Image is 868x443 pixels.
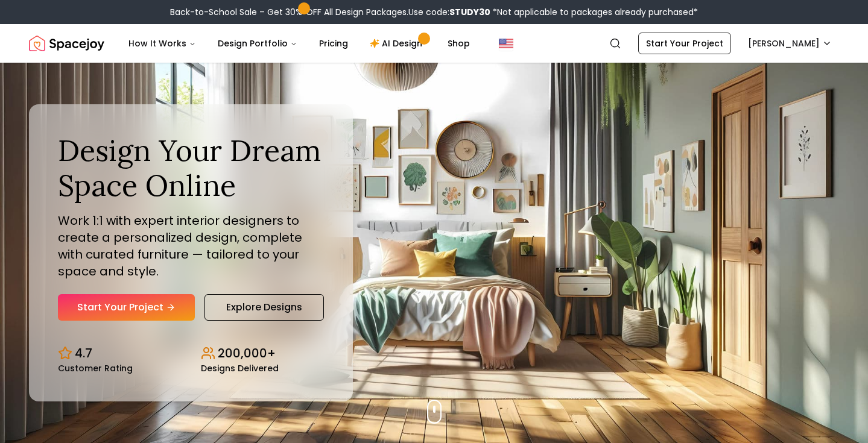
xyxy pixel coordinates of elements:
[29,31,104,55] img: Spacejoy Logo
[170,6,698,18] div: Back-to-School Sale – Get 30% OFF All Design Packages.
[449,6,490,18] b: STUDY30
[29,24,839,63] nav: Global
[58,294,195,321] a: Start Your Project
[119,31,480,55] nav: Main
[499,36,513,51] img: United States
[208,31,307,55] button: Design Portfolio
[438,31,480,55] a: Shop
[741,33,839,54] button: [PERSON_NAME]
[29,31,104,55] a: Spacejoy
[58,133,324,203] h1: Design Your Dream Space Online
[360,31,436,55] a: AI Design
[408,6,490,18] span: Use code:
[58,364,133,372] small: Customer Rating
[75,345,92,362] p: 4.7
[218,345,276,362] p: 200,000+
[58,212,324,280] p: Work 1:1 with expert interior designers to create a personalized design, complete with curated fu...
[204,294,324,321] a: Explore Designs
[119,31,206,55] button: How It Works
[638,33,731,54] a: Start Your Project
[309,31,358,55] a: Pricing
[490,6,698,18] span: *Not applicable to packages already purchased*
[58,335,324,372] div: Design stats
[201,364,279,372] small: Designs Delivered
